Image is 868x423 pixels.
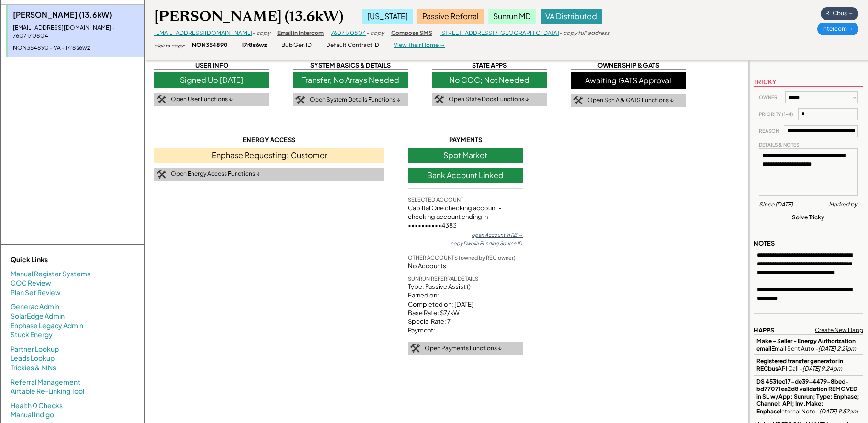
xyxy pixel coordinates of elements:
[571,72,686,89] div: Awaiting GATS Approval
[759,128,779,134] div: REASON
[408,148,523,163] div: Spot Market
[754,326,774,334] div: HAPPS
[11,354,55,363] a: Leads Lookup
[157,170,166,179] img: tool-icon.png
[408,168,523,183] div: Bank Account Linked
[157,95,166,104] img: tool-icon.png
[293,72,408,88] div: Transfer, No Arrays Needed
[242,41,267,49] div: l7r8s6wz
[817,23,858,35] div: Intercom →
[11,363,56,373] a: Trickies & NINs
[11,330,53,340] a: Stuck Energy
[277,29,324,37] div: Email in Intercom
[11,278,51,288] a: COC Review
[759,142,799,148] div: DETAILS & NOTES
[11,302,59,311] a: Generac Admin
[818,345,856,352] em: [DATE] 2:21pm
[282,41,312,49] div: Bub Gen ID
[759,201,793,209] div: Since [DATE]
[434,95,444,104] img: tool-icon.png
[802,365,842,372] em: [DATE] 9:24pm
[754,239,775,248] div: NOTES
[11,387,84,396] a: Airtable Re-Linking Tool
[408,282,523,334] div: Type: Passive Assist () Earned on: Completed on: [DATE] Base Rate: $7/kW Special Rate: 7 Payment:
[829,201,858,209] div: Marked by
[449,95,529,103] div: Open State Docs Functions ↓
[13,24,139,40] div: [EMAIL_ADDRESS][DOMAIN_NAME] - 7607170804
[432,72,547,88] div: No COC; Not Needed
[410,344,420,353] img: tool-icon.png
[587,96,674,104] div: Open Sch A & GATS Functions ↓
[192,41,228,49] div: NON354890
[440,29,559,36] a: [STREET_ADDRESS] / [GEOGRAPHIC_DATA]
[432,61,547,70] div: STATE APPS
[13,44,139,52] div: NON354890 - VA - l7r8s6wz
[451,240,522,247] div: copy Dwolla Funding Source ID
[541,9,602,24] div: VA Distributed
[154,29,252,36] a: [EMAIL_ADDRESS][DOMAIN_NAME]
[11,311,65,321] a: SolarEdge Admin
[756,337,857,352] strong: Make - Seller - Energy Authorization email
[293,61,408,70] div: SYSTEM BASICS & DETAILS
[295,96,305,104] img: tool-icon.png
[759,94,780,101] div: OWNER
[559,29,609,37] div: - copy full address
[11,288,61,297] a: Plan Set Review
[472,231,523,238] div: open Account in RB →
[154,136,384,145] div: ENERGY ACCESS
[821,7,858,20] div: RECbus →
[394,41,445,49] div: View Their Home →
[408,275,478,282] div: SUNRUN REFERRAL DETAILS
[362,9,413,24] div: [US_STATE]
[154,7,343,26] div: [PERSON_NAME] (13.6kW)
[366,29,384,37] div: - copy
[391,29,432,37] div: Compose SMS
[425,344,502,353] div: Open Payments Functions ↓
[573,96,583,105] img: tool-icon.png
[408,254,516,261] div: OTHER ACCOUNTS (owned by REC owner)
[154,72,269,88] div: Signed Up [DATE]
[154,148,384,163] div: Enphase Requesting: Customer
[417,9,484,24] div: Passive Referral
[759,111,793,117] div: PRIORITY (1-4)
[171,95,233,103] div: Open User Functions ↓
[819,408,858,415] em: [DATE] 9:52am
[571,61,686,70] div: OWNERSHIP & GATS
[13,10,139,20] div: [PERSON_NAME] (13.6kW)
[11,377,80,387] a: Referral Management
[756,357,844,372] strong: Registered transfer generator in RECbus
[171,170,260,178] div: Open Energy Access Functions ↓
[408,262,446,270] div: No Accounts
[11,321,83,331] a: Enphase Legacy Admin
[408,204,523,230] div: Capiltal One checking account - checking account ending in ••••••••••4383
[488,9,536,24] div: Sunrun MD
[792,214,825,222] div: Solve Tricky
[11,344,59,354] a: Partner Lookup
[252,29,270,37] div: - copy
[154,42,185,49] div: click to copy:
[11,401,63,411] a: Health 0 Checks
[11,255,106,264] div: Quick Links
[154,61,269,70] div: USER INFO
[310,96,400,104] div: Open System Details Functions ↓
[756,378,860,415] div: Internal Note -
[326,41,379,49] div: Default Contract ID
[754,78,777,86] div: TRICKY
[331,29,366,36] a: 7607170804
[756,378,860,415] strong: DS 453fec17-de39-4479-8bed-bd77071ea2d8 validation REMOVED in SL w/App: Sunrun; Type: Enphase; Ch...
[11,269,90,279] a: Manual Register Systems
[756,337,860,352] div: Email Sent Auto -
[408,196,463,203] div: SELECTED ACCOUNT
[408,136,523,145] div: PAYMENTS
[11,410,54,420] a: Manual Indigo
[756,357,860,372] div: API Call -
[815,326,863,334] div: Create New Happ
